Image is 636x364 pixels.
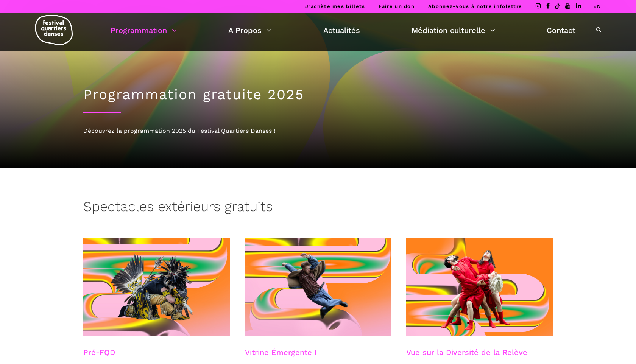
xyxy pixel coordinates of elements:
[111,24,177,37] a: Programmation
[228,24,271,37] a: A Propos
[593,3,601,9] a: EN
[83,126,553,136] div: Découvrez la programmation 2025 du Festival Quartiers Danses !
[35,15,73,45] img: logo-fqd-med
[323,24,360,37] a: Actualités
[305,3,365,9] a: J’achète mes billets
[547,24,575,37] a: Contact
[412,24,495,37] a: Médiation culturelle
[83,199,273,218] h3: Spectacles extérieurs gratuits
[428,3,522,9] a: Abonnez-vous à notre infolettre
[379,3,415,9] a: Faire un don
[83,86,553,103] h1: Programmation gratuite 2025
